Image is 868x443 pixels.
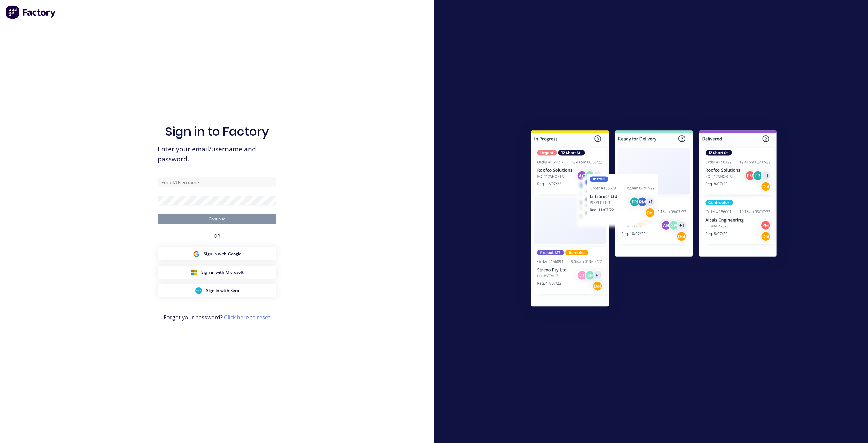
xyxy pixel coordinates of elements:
[206,288,239,294] span: Sign in with Xero
[158,247,276,260] button: Google Sign inSign in with Google
[158,214,276,224] button: Continue
[164,313,270,321] span: Forgot your password?
[224,314,270,321] a: Click here to reset
[195,287,202,294] img: Xero Sign in
[158,177,276,187] input: Email/Username
[201,269,244,275] span: Sign in with Microsoft
[516,117,792,322] img: Sign in
[191,269,197,276] img: Microsoft Sign in
[5,5,56,19] img: Factory
[204,251,241,257] span: Sign in with Google
[158,284,276,297] button: Xero Sign inSign in with Xero
[158,266,276,279] button: Microsoft Sign inSign in with Microsoft
[158,144,276,164] span: Enter your email/username and password.
[165,124,269,139] h1: Sign in to Factory
[214,224,220,247] div: OR
[193,251,200,257] img: Google Sign in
